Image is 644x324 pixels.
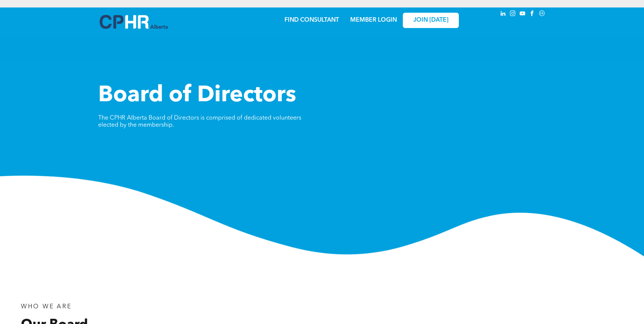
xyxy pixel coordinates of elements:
a: facebook [528,9,536,19]
span: Board of Directors [98,84,296,107]
a: linkedin [499,9,507,19]
a: Social network [538,9,546,19]
span: WHO WE ARE [21,304,72,310]
a: youtube [519,9,527,19]
span: The CPHR Alberta Board of Directors is comprised of dedicated volunteers elected by the membership. [98,115,301,128]
a: MEMBER LOGIN [350,17,397,23]
span: JOIN [DATE] [413,17,448,24]
a: FIND CONSULTANT [284,17,339,23]
img: A blue and white logo for cp alberta [100,15,168,29]
a: instagram [509,9,517,19]
a: JOIN [DATE] [403,13,459,28]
